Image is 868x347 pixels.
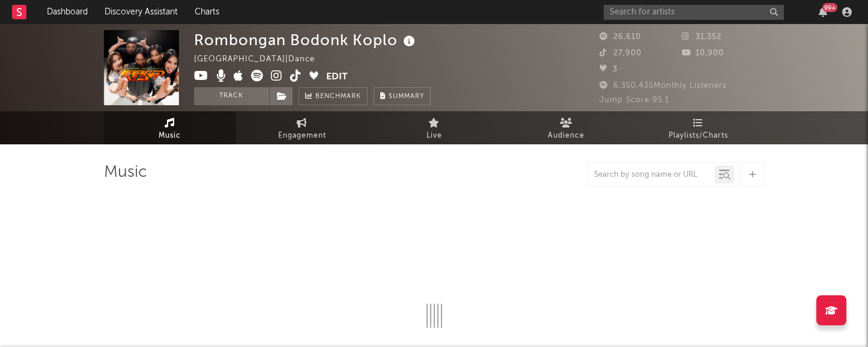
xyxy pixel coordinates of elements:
button: Track [194,87,269,105]
a: Live [368,111,500,144]
button: 99+ [819,7,827,17]
button: Edit [326,70,348,85]
span: 3 [599,66,618,73]
div: [GEOGRAPHIC_DATA] | Dance [194,52,329,67]
input: Search for artists [604,5,784,20]
a: Music [104,111,236,144]
span: 31,352 [682,33,721,41]
span: Jump Score: 95.1 [599,96,669,104]
span: 6,350,435 Monthly Listeners [599,82,727,90]
span: 10,900 [682,49,724,57]
a: Playlists/Charts [633,111,765,144]
span: Live [426,129,442,143]
a: Engagement [236,111,368,144]
span: Benchmark [315,90,361,104]
div: Rombongan Bodonk Koplo [194,30,418,50]
span: Playlists/Charts [669,129,728,143]
span: 26,610 [599,33,641,41]
span: Audience [548,129,584,143]
a: Benchmark [299,87,368,105]
a: Audience [500,111,633,144]
span: Summary [389,93,424,100]
span: 27,900 [599,49,642,57]
span: Engagement [278,129,326,143]
button: Summary [374,87,431,105]
span: Music [159,129,181,143]
div: 99 + [822,3,837,12]
input: Search by song name or URL [588,170,715,180]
